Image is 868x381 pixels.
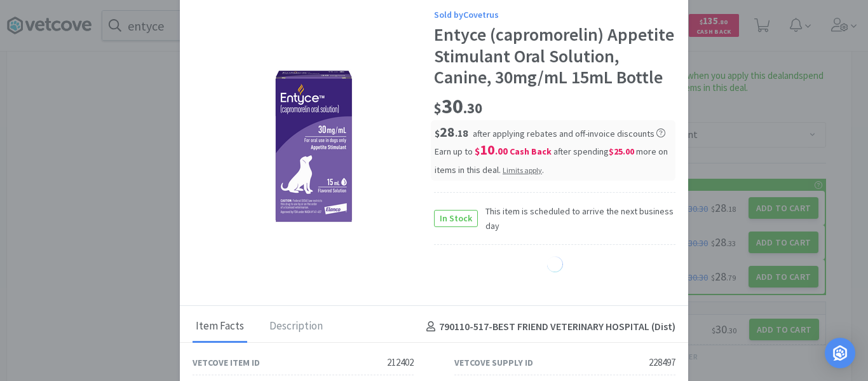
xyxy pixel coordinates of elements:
[266,67,362,226] img: fabcc36c52354929b8afa2b25bee35aa_228497.png
[503,164,544,176] div: .
[510,146,552,157] i: Cash Back
[435,127,440,139] span: $
[387,355,414,370] div: 212402
[434,8,675,22] div: Sold by Covetrus
[266,311,326,343] div: Description
[495,145,508,157] span: . 00
[475,145,480,157] span: $
[463,99,482,117] span: . 30
[649,355,675,370] div: 228497
[503,165,542,175] span: Limits apply
[193,356,260,370] div: Vetcove Item ID
[435,123,468,141] span: 28
[434,24,675,88] div: Entyce (capromorelin) Appetite Stimulant Oral Solution, Canine, 30mg/mL 15mL Bottle
[473,128,665,139] span: after applying rebates and off-invoice discounts
[435,146,475,157] span: Earn up to
[609,146,634,157] span: $25.00
[434,99,442,117] span: $
[455,127,468,139] span: . 18
[825,338,855,368] div: Open Intercom Messenger
[475,141,508,158] span: 10
[435,146,668,176] span: after spending more on items in this deal.
[193,311,247,343] div: Item Facts
[421,319,675,335] h4: 790110-517 - BEST FRIEND VETERINARY HOSPITAL (Dist)
[478,204,675,233] span: This item is scheduled to arrive the next business day
[454,356,533,370] div: Vetcove Supply ID
[434,94,482,119] span: 30
[435,211,477,226] span: In Stock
